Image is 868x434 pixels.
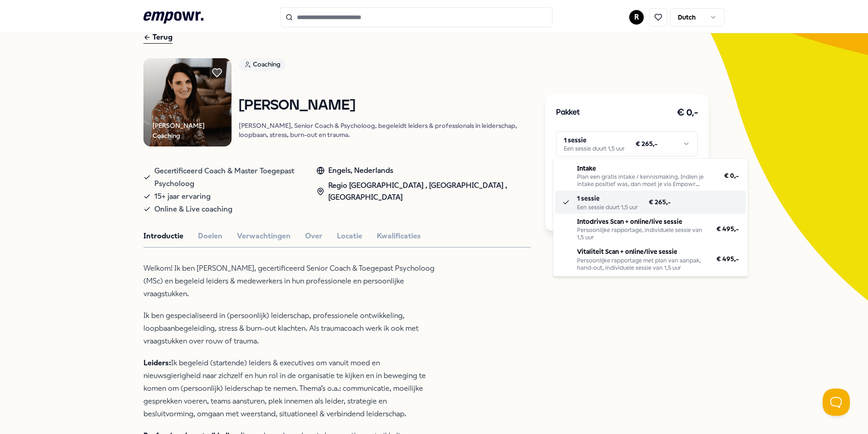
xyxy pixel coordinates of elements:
[577,204,638,211] div: Een sessie duurt 1,5 uur
[724,171,739,181] span: € 0,-
[577,193,638,203] p: 1 sessie
[577,163,713,173] p: Intake
[716,254,739,264] span: € 495,-
[577,217,705,227] p: Intodrives Scan + online/live sessie
[577,257,705,272] div: Persoonlijke rapportage met plan van aanpak, hand-out, individuele sessie van 1,5 uur
[577,227,705,241] div: Persoonlijke rapportage, individuele sessie van 1,5 uur
[577,173,713,188] div: Plan een gratis intake / kennismaking. Indien je intake positief was, dan moet je via Empowr opni...
[716,224,739,234] span: € 495,-
[577,247,705,257] p: Vitaliteit Scan + online/live sessie
[649,197,671,207] span: € 265,-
